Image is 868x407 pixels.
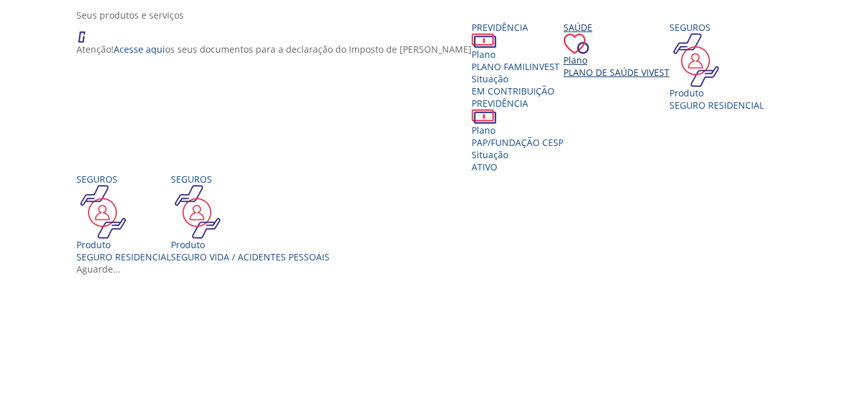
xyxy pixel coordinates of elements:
div: Produto [171,239,330,251]
img: ico_coracao.png [563,33,589,54]
a: Acesse aqui [114,43,165,55]
span: EM CONTRIBUIÇÃO [472,85,554,97]
div: Seguros [669,21,764,33]
section: <span lang="en" dir="ltr">ProdutosCard</span> [76,9,801,275]
div: SEGURO RESIDENCIAL [76,251,171,263]
div: Previdência [472,21,563,33]
div: Saúde [563,21,669,33]
div: Plano [563,54,669,66]
img: ico_seguros.png [669,33,723,87]
div: Aguarde... [76,263,801,275]
span: PAP/FUNDAÇÃO CESP [472,136,563,149]
div: Plano [472,48,563,60]
div: Plano [472,124,563,136]
div: Seguro Vida / Acidentes Pessoais [171,251,330,263]
a: Previdência PlanoPLANO FAMILINVEST SituaçãoEM CONTRIBUIÇÃO [472,21,563,97]
span: Plano de Saúde VIVEST [563,66,669,78]
div: Produto [669,87,764,99]
a: Previdência PlanoPAP/FUNDAÇÃO CESP SituaçãoAtivo [472,97,563,173]
img: ico_dinheiro.png [472,33,497,48]
img: ico_seguros.png [76,185,130,239]
img: ico_atencao.png [76,21,98,43]
div: Seguros [171,173,330,185]
div: Produto [76,239,171,251]
span: PLANO FAMILINVEST [472,60,560,73]
a: Seguros Produto SEGURO RESIDENCIAL [76,173,171,263]
div: SEGURO RESIDENCIAL [669,99,764,111]
span: Ativo [472,161,497,173]
div: Seguros [76,173,171,185]
img: ico_seguros.png [171,185,224,239]
a: Saúde PlanoPlano de Saúde VIVEST [563,21,669,78]
p: Atenção! os seus documentos para a declaração do Imposto de [PERSON_NAME] [76,43,472,55]
img: ico_dinheiro.png [472,109,497,124]
a: Seguros Produto SEGURO RESIDENCIAL [669,21,764,111]
div: Previdência [472,97,563,109]
div: Situação [472,149,563,161]
div: Seus produtos e serviços [76,9,801,21]
div: Situação [472,73,563,85]
a: Seguros Produto Seguro Vida / Acidentes Pessoais [171,173,330,263]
